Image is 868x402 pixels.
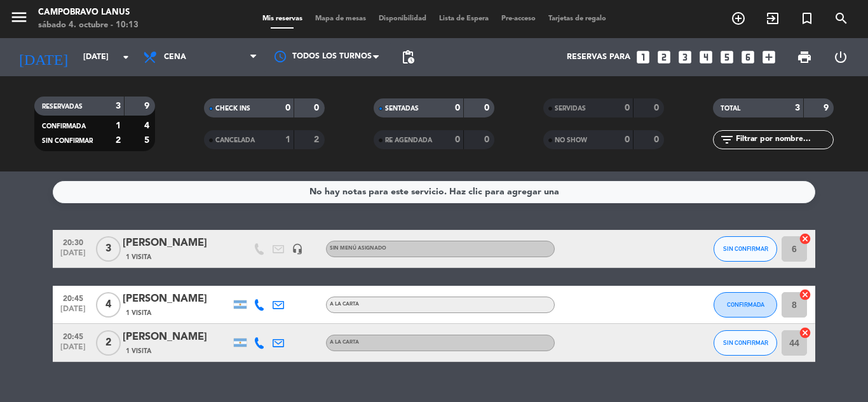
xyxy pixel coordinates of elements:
strong: 0 [455,135,460,144]
span: Disponibilidad [372,15,433,22]
span: 20:45 [57,290,89,305]
i: exit_to_app [765,11,780,26]
div: CAMPOBRAVO Lanus [38,6,139,19]
span: NO SHOW [555,137,587,144]
span: print [797,50,812,65]
span: RESERVADAS [42,104,83,110]
span: Tarjetas de regalo [542,15,613,22]
span: CONFIRMADA [42,123,86,130]
i: turned_in_not [799,11,815,26]
button: menu [10,8,29,31]
span: CANCELADA [215,137,255,144]
i: cancel [799,288,811,301]
div: sábado 4. octubre - 10:13 [38,19,139,32]
span: 1 Visita [126,308,151,318]
span: RE AGENDADA [385,137,432,144]
i: looks_5 [719,49,735,65]
i: cancel [799,326,811,339]
div: [PERSON_NAME] [123,235,231,251]
i: cancel [799,232,811,245]
strong: 0 [654,135,661,144]
i: looks_4 [698,49,714,65]
i: looks_3 [677,49,693,65]
input: Filtrar por nombre... [735,133,833,147]
span: 1 Visita [126,252,151,262]
span: Cena [164,53,186,62]
strong: 9 [824,104,831,112]
button: SIN CONFIRMAR [714,236,777,262]
strong: 0 [484,135,492,144]
i: filter_list [719,132,735,147]
button: SIN CONFIRMAR [714,330,777,356]
i: search [834,11,849,26]
span: CONFIRMADA [727,301,764,308]
div: [PERSON_NAME] [123,291,231,307]
i: power_settings_new [833,50,848,65]
span: A LA CARTA [330,340,359,345]
span: SIN CONFIRMAR [42,138,93,144]
strong: 4 [144,121,152,130]
strong: 0 [625,104,630,112]
span: SERVIDAS [555,105,586,112]
strong: 0 [455,104,460,112]
i: menu [10,8,29,27]
strong: 9 [144,102,152,111]
strong: 0 [285,104,290,112]
i: looks_two [656,49,672,65]
span: [DATE] [57,343,89,358]
i: headset_mic [292,243,303,255]
span: SIN CONFIRMAR [723,339,768,346]
span: SENTADAS [385,105,419,112]
span: 2 [96,330,121,356]
span: 20:30 [57,234,89,249]
div: LOG OUT [822,38,858,76]
strong: 3 [795,104,800,112]
span: Mapa de mesas [309,15,372,22]
i: looks_one [635,49,651,65]
strong: 2 [314,135,322,144]
span: [DATE] [57,249,89,264]
i: add_box [761,49,777,65]
i: add_circle_outline [731,11,746,26]
span: Pre-acceso [495,15,542,22]
strong: 0 [625,135,630,144]
span: Lista de Espera [433,15,495,22]
strong: 1 [285,135,290,144]
i: [DATE] [10,43,77,71]
span: Reservas para [567,53,630,62]
i: arrow_drop_down [118,50,133,65]
span: 3 [96,236,121,262]
strong: 3 [116,102,121,111]
strong: 1 [116,121,121,130]
div: [PERSON_NAME] [123,329,231,345]
span: Mis reservas [256,15,309,22]
span: 4 [96,292,121,318]
span: pending_actions [400,50,416,65]
strong: 0 [484,104,492,112]
span: 1 Visita [126,346,151,356]
span: Sin menú asignado [330,246,386,251]
span: CHECK INS [215,105,250,112]
strong: 2 [116,136,121,145]
button: CONFIRMADA [714,292,777,318]
strong: 5 [144,136,152,145]
strong: 0 [654,104,661,112]
span: [DATE] [57,305,89,319]
i: looks_6 [740,49,756,65]
span: A LA CARTA [330,302,359,307]
strong: 0 [314,104,322,112]
span: TOTAL [721,105,740,112]
div: No hay notas para este servicio. Haz clic para agregar una [309,185,559,199]
span: SIN CONFIRMAR [723,245,768,252]
span: 20:45 [57,328,89,343]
